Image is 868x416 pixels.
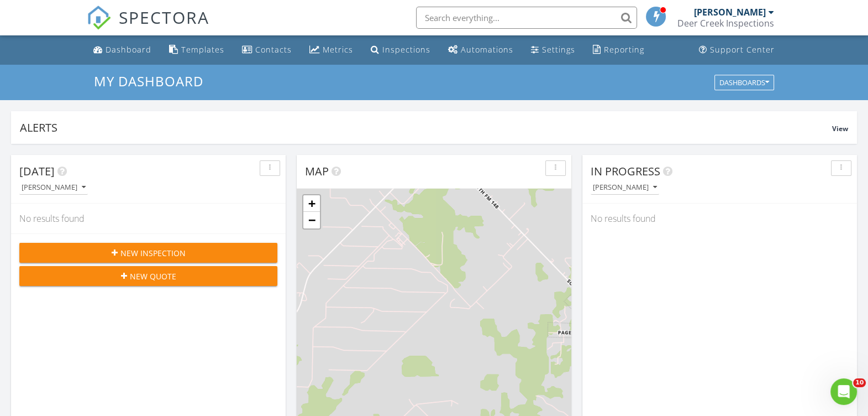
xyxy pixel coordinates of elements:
[582,204,857,233] div: No results found
[830,378,857,405] iframe: Intercom live chat
[591,164,660,179] span: In Progress
[382,44,430,55] div: Inspections
[323,44,353,55] div: Metrics
[119,6,209,29] span: SPECTORA
[695,40,779,60] a: Support Center
[832,124,848,133] span: View
[11,204,286,233] div: No results found
[527,40,580,60] a: Settings
[305,40,357,60] a: Metrics
[106,44,151,55] div: Dashboard
[719,79,769,86] div: Dashboards
[588,40,649,60] a: Reporting
[19,164,55,179] span: [DATE]
[461,44,513,55] div: Automations
[303,195,320,212] a: Zoom in
[87,15,209,38] a: SPECTORA
[305,164,329,179] span: Map
[130,271,176,282] span: New Quote
[89,40,156,60] a: Dashboard
[853,378,866,387] span: 10
[366,40,435,60] a: Inspections
[710,44,775,55] div: Support Center
[19,266,277,286] button: New Quote
[87,6,111,30] img: The Best Home Inspection Software - Spectora
[677,18,774,29] div: Deer Creek Inspections
[444,40,518,60] a: Automations (Basic)
[255,44,292,55] div: Contacts
[181,44,224,55] div: Templates
[303,212,320,228] a: Zoom out
[120,247,186,259] span: New Inspection
[714,75,774,90] button: Dashboards
[591,180,659,195] button: [PERSON_NAME]
[416,7,637,29] input: Search everything...
[19,180,88,195] button: [PERSON_NAME]
[593,184,657,191] div: [PERSON_NAME]
[542,44,575,55] div: Settings
[238,40,296,60] a: Contacts
[94,72,203,90] span: My Dashboard
[694,7,766,18] div: [PERSON_NAME]
[604,44,644,55] div: Reporting
[22,184,86,191] div: [PERSON_NAME]
[165,40,229,60] a: Templates
[20,120,832,135] div: Alerts
[19,243,277,263] button: New Inspection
